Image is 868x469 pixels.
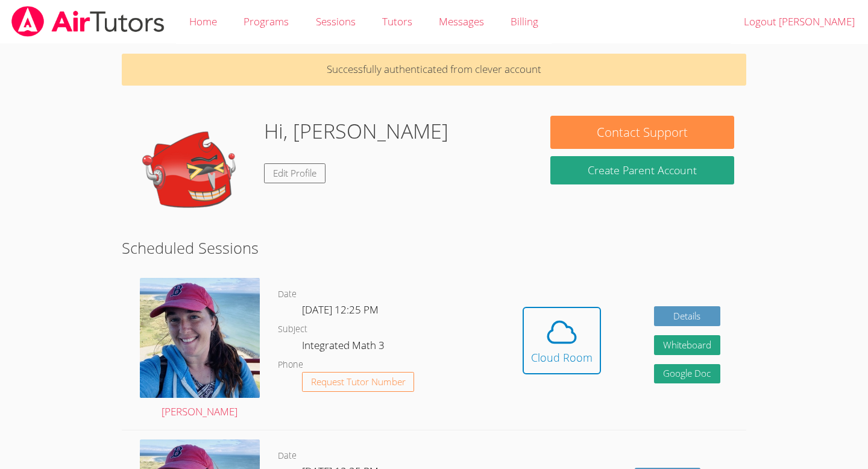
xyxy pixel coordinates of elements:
span: Messages [439,14,484,28]
button: Create Parent Account [550,156,734,184]
dt: Date [278,287,297,302]
span: [DATE] 12:25 PM [302,303,379,316]
h1: Hi, [PERSON_NAME] [264,116,448,146]
p: Successfully authenticated from clever account [122,54,747,86]
a: [PERSON_NAME] [140,278,260,421]
img: default.png [134,116,254,236]
img: avatar.png [140,278,260,398]
dt: Subject [278,322,307,337]
a: Google Doc [654,364,720,384]
button: Whiteboard [654,335,720,355]
a: Details [654,306,720,326]
button: Contact Support [550,116,734,149]
button: Cloud Room [523,307,601,374]
a: Edit Profile [264,163,325,183]
div: Cloud Room [531,349,593,366]
dt: Date [278,449,297,464]
img: airtutors_banner-c4298cdbf04f3fff15de1276eac7730deb9818008684d7c2e4769d2f7ddbe033.png [10,6,166,37]
dd: Integrated Math 3 [302,337,387,357]
span: Request Tutor Number [311,377,406,386]
button: Request Tutor Number [302,372,415,392]
h2: Scheduled Sessions [122,236,747,259]
dt: Phone [278,357,303,373]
